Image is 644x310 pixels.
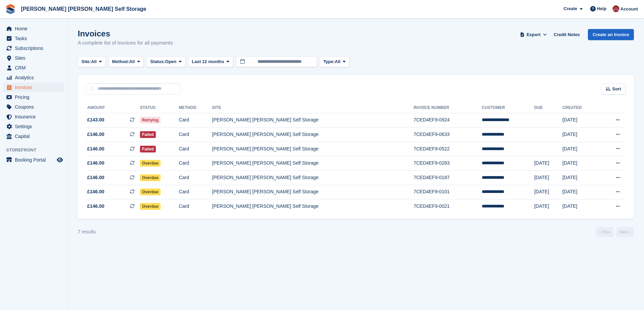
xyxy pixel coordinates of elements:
span: £146.00 [87,188,104,195]
th: Due [534,103,562,113]
a: menu [3,34,64,43]
td: [DATE] [534,185,562,199]
button: Method: All [109,56,144,67]
span: Sites [15,53,55,63]
td: [PERSON_NAME] [PERSON_NAME] Self Storage [212,199,413,214]
td: [PERSON_NAME] [PERSON_NAME] Self Storage [212,128,413,142]
a: menu [3,44,64,53]
td: [DATE] [563,156,599,171]
button: Type: All [320,56,350,67]
th: Created [563,103,599,113]
td: Card [179,185,212,199]
span: £146.00 [87,174,104,181]
span: All [335,58,340,65]
img: stora-icon-8386f47178a22dfd0bd8f6a31ec36ba5ce8667c1dd55bd0f319d3a0aa187defe.svg [5,4,16,14]
td: 7CED4EF9-0633 [413,128,482,142]
span: Failed [140,131,156,138]
span: Overdue [140,160,161,167]
span: Pricing [15,92,55,102]
td: [PERSON_NAME] [PERSON_NAME] Self Storage [212,185,413,199]
span: Insurance [15,112,55,121]
span: Overdue [140,203,161,210]
a: menu [3,53,64,63]
span: Capital [15,132,55,141]
span: Account [620,6,638,12]
span: £146.00 [87,131,104,138]
td: Card [179,142,212,156]
span: Storefront [6,147,67,153]
a: menu [3,24,64,33]
td: [PERSON_NAME] [PERSON_NAME] Self Storage [212,171,413,185]
a: menu [3,73,64,82]
td: [PERSON_NAME] [PERSON_NAME] Self Storage [212,156,413,171]
span: All [91,58,97,65]
td: [PERSON_NAME] [PERSON_NAME] Self Storage [212,142,413,156]
td: [DATE] [563,128,599,142]
a: menu [3,112,64,121]
span: Type: [324,58,335,65]
td: 7CED4EF9-0021 [413,199,482,214]
td: [DATE] [534,156,562,171]
a: menu [3,102,64,112]
a: menu [3,132,64,141]
td: [DATE] [563,171,599,185]
span: Open [165,58,176,65]
span: Export [527,31,541,38]
button: Last 12 months [188,56,233,67]
p: A complete list of invoices for all payments [78,39,173,47]
a: Credit Notes [551,29,582,40]
span: £146.00 [87,203,104,210]
td: [DATE] [534,199,562,214]
td: Card [179,199,212,214]
span: Last 12 months [192,58,224,65]
span: Booking Portal [15,155,55,165]
td: 7CED4EF9-0522 [413,142,482,156]
a: menu [3,92,64,102]
th: Invoice Number [413,103,482,113]
td: [DATE] [563,185,599,199]
a: [PERSON_NAME] [PERSON_NAME] Self Storage [18,3,149,15]
span: Home [15,24,55,33]
span: Tasks [15,34,55,43]
span: £146.00 [87,160,104,167]
td: Card [179,113,212,128]
a: Preview store [56,156,64,164]
td: [PERSON_NAME] [PERSON_NAME] Self Storage [212,113,413,128]
button: Status: Open [146,56,185,67]
th: Status [140,103,179,113]
span: Invoices [15,83,55,92]
td: [DATE] [563,199,599,214]
a: menu [3,122,64,131]
td: [DATE] [563,113,599,128]
button: Export [519,29,548,40]
td: [DATE] [534,171,562,185]
td: [DATE] [563,142,599,156]
th: Method [179,103,212,113]
span: Method: [112,58,129,65]
button: Site: All [78,56,106,67]
nav: Page [595,227,635,237]
span: Sort [612,86,621,92]
a: menu [3,63,64,73]
h1: Invoices [78,29,173,38]
span: Subscriptions [15,44,55,53]
span: CRM [15,63,55,73]
a: Previous [596,227,614,237]
span: Site: [81,58,91,65]
span: Status: [150,58,165,65]
span: Help [597,5,606,12]
span: £146.00 [87,145,104,152]
th: Site [212,103,413,113]
span: £143.00 [87,116,104,123]
td: 7CED4EF9-0924 [413,113,482,128]
span: Coupons [15,102,55,112]
div: 7 results [78,228,96,235]
span: All [129,58,135,65]
th: Amount [86,103,140,113]
td: Card [179,156,212,171]
span: Settings [15,122,55,131]
span: Failed [140,146,156,152]
td: 7CED4EF9-0283 [413,156,482,171]
span: Overdue [140,174,161,181]
span: Retrying [140,117,161,123]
